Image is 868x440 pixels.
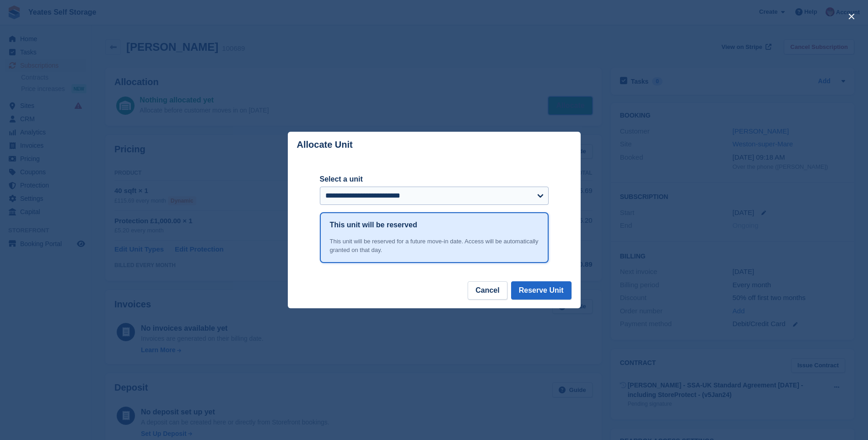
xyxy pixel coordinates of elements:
[468,281,507,300] button: Cancel
[330,220,417,231] h1: This unit will be reserved
[511,281,571,300] button: Reserve Unit
[297,140,353,150] p: Allocate Unit
[330,237,539,255] div: This unit will be reserved for a future move-in date. Access will be automatically granted on tha...
[844,9,859,24] button: close
[320,174,549,185] label: Select a unit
